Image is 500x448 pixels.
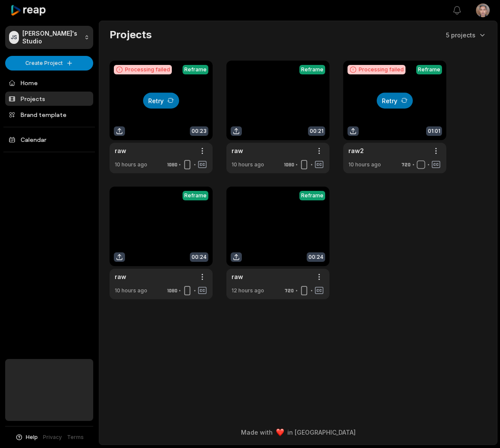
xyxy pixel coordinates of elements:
[143,92,179,108] button: Retry
[276,429,284,436] img: heart emoji
[107,428,489,437] div: Made with in [GEOGRAPHIC_DATA]
[110,28,152,42] h2: Projects
[43,433,62,441] a: Privacy
[5,76,93,90] a: Home
[348,146,364,155] div: raw2
[5,92,93,106] a: Projects
[446,31,487,40] button: 5 projects
[26,433,38,441] span: Help
[5,56,93,71] button: Create Project
[67,433,84,441] a: Terms
[115,146,126,155] div: raw
[9,31,19,44] div: JS
[15,433,38,441] button: Help
[377,92,413,108] button: Retry
[232,146,243,155] a: raw
[232,272,243,281] a: raw
[5,132,93,147] a: Calendar
[5,107,93,122] a: Brand template
[115,272,126,281] a: raw
[22,30,81,45] p: [PERSON_NAME]'s Studio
